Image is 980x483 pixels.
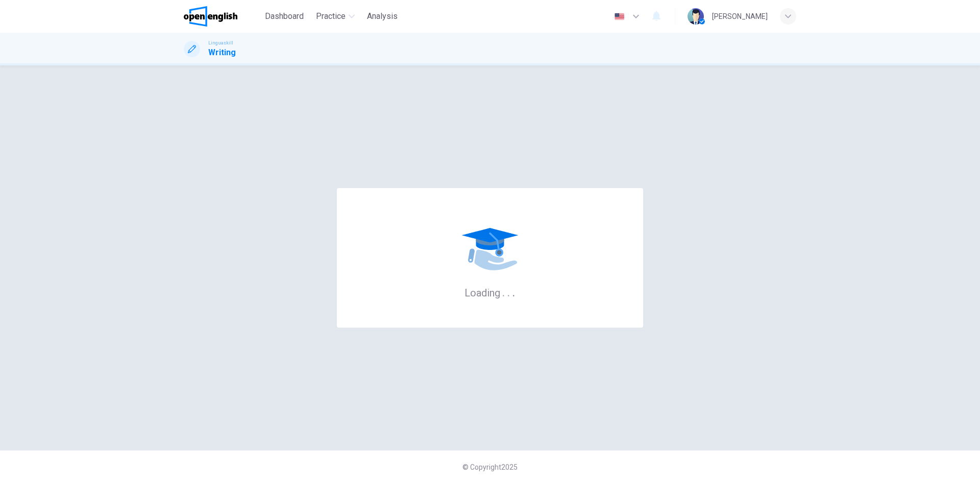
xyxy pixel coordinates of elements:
span: Linguaskill [208,39,233,47]
img: Profile picture [688,8,704,25]
img: en [613,13,626,20]
span: © Copyright 2025 [462,463,518,471]
button: Analysis [363,7,402,26]
img: OpenEnglish logo [184,6,237,27]
span: Analysis [367,10,398,22]
button: Dashboard [261,7,308,26]
h6: . [512,283,516,300]
h6: . [507,283,510,300]
button: Practice [312,7,359,26]
div: [PERSON_NAME] [712,10,768,22]
a: OpenEnglish logo [184,6,261,27]
span: Dashboard [265,10,304,22]
h6: . [502,283,505,300]
h1: Writing [208,47,236,59]
span: Practice [316,10,346,22]
h6: Loading [464,286,516,299]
